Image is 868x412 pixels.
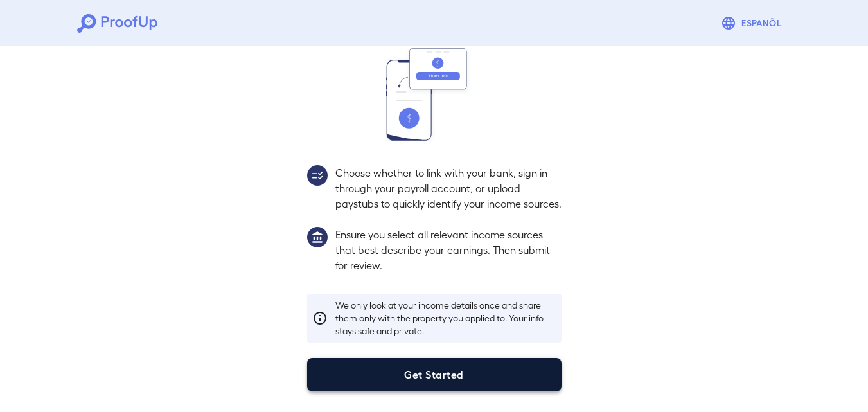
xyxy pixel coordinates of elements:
[307,165,328,186] img: group2.svg
[335,299,556,337] p: We only look at your income details once and share them only with the property you applied to. Yo...
[386,48,483,141] img: transfer_money.svg
[335,227,562,273] p: Ensure you select all relevant income sources that best describe your earnings. Then submit for r...
[307,227,328,247] img: group1.svg
[335,165,562,211] p: Choose whether to link with your bank, sign in through your payroll account, or upload paystubs t...
[716,10,791,36] button: Espanõl
[307,358,562,391] button: Get Started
